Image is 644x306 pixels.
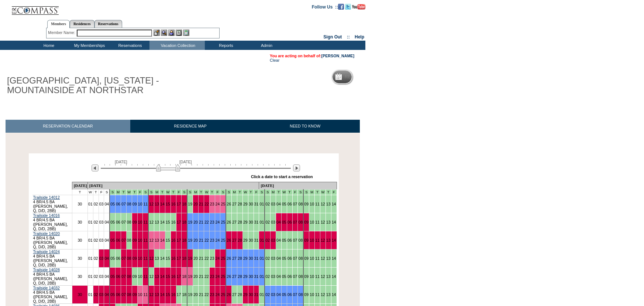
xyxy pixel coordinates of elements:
[33,286,60,290] a: Trailside 14032
[88,274,93,279] a: 01
[132,220,137,224] a: 09
[232,220,237,224] a: 27
[326,238,331,242] a: 13
[166,202,170,206] a: 15
[287,202,292,206] a: 06
[304,202,309,206] a: 09
[259,256,264,261] a: 01
[338,4,344,8] a: Become our fan on Facebook
[171,202,176,206] a: 16
[121,256,126,261] a: 07
[149,202,154,206] a: 12
[293,202,297,206] a: 07
[88,220,93,224] a: 01
[238,292,242,297] a: 28
[271,256,275,261] a: 03
[104,292,109,297] a: 04
[177,238,181,242] a: 17
[243,202,248,206] a: 29
[177,256,181,261] a: 17
[171,220,176,224] a: 16
[271,274,275,279] a: 03
[199,220,203,224] a: 21
[321,274,325,279] a: 12
[116,220,120,224] a: 06
[332,238,336,242] a: 14
[321,220,325,224] a: 12
[143,202,148,206] a: 11
[78,220,82,224] a: 30
[143,274,148,279] a: 11
[94,202,98,206] a: 02
[282,274,286,279] a: 05
[221,202,225,206] a: 25
[321,238,325,242] a: 12
[298,202,303,206] a: 08
[210,238,214,242] a: 23
[243,238,248,242] a: 29
[315,274,320,279] a: 11
[143,238,148,242] a: 11
[276,274,281,279] a: 04
[193,202,198,206] a: 20
[155,274,159,279] a: 13
[265,220,270,224] a: 02
[326,202,331,206] a: 13
[293,220,297,224] a: 07
[293,164,300,171] img: Next
[238,274,242,279] a: 28
[287,256,292,261] a: 06
[221,256,225,261] a: 25
[254,238,259,242] a: 31
[33,268,60,272] a: Trailside 14028
[254,220,259,224] a: 31
[188,238,192,242] a: 19
[99,274,104,279] a: 03
[6,120,130,133] a: RESERVATION CALENDAR
[332,256,336,261] a: 14
[332,202,336,206] a: 14
[210,256,214,261] a: 23
[99,292,104,297] a: 03
[238,238,242,242] a: 28
[270,58,279,62] a: Clear
[276,256,281,261] a: 04
[265,292,270,297] a: 02
[271,220,275,224] a: 03
[160,202,165,206] a: 14
[121,274,126,279] a: 07
[204,238,209,242] a: 22
[204,202,209,206] a: 22
[332,220,336,224] a: 14
[216,202,220,206] a: 24
[160,292,165,297] a: 14
[243,220,248,224] a: 29
[210,220,214,224] a: 23
[177,220,181,224] a: 17
[166,274,170,279] a: 15
[94,292,98,297] a: 02
[221,292,225,297] a: 25
[149,274,154,279] a: 12
[177,202,181,206] a: 17
[232,256,237,261] a: 27
[193,292,198,297] a: 20
[92,164,99,171] img: Previous
[332,274,336,279] a: 14
[132,292,137,297] a: 09
[127,274,131,279] a: 08
[310,274,314,279] a: 10
[338,4,344,10] img: Become our fan on Facebook
[259,292,264,297] a: 01
[265,274,270,279] a: 02
[221,238,225,242] a: 25
[298,256,303,261] a: 08
[99,256,104,261] a: 03
[232,238,237,242] a: 27
[265,202,270,206] a: 02
[104,202,109,206] a: 04
[104,274,109,279] a: 04
[238,220,242,224] a: 28
[352,4,365,10] img: Subscribe to our YouTube Channel
[193,256,198,261] a: 20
